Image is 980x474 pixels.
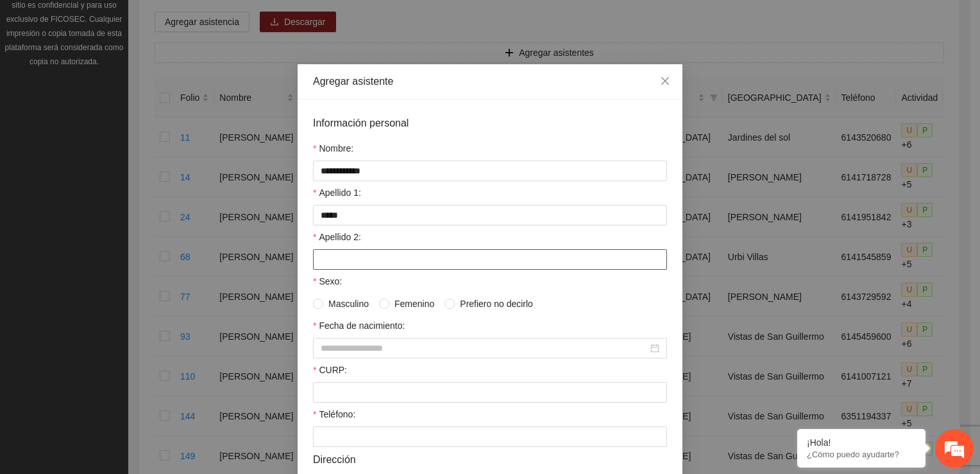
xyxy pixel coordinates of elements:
input: Nombre: [313,161,667,181]
label: CURP: [313,363,347,377]
button: Close [648,64,682,99]
span: Información personal [313,115,409,131]
label: Fecha de nacimiento: [313,319,405,333]
input: Teléfono: [313,426,667,447]
span: Prefiero no decirlo [455,297,538,311]
div: Minimizar ventana de chat en vivo [210,6,241,37]
label: Sexo: [313,274,342,288]
input: CURP: [313,382,667,403]
span: close [660,76,670,86]
input: Apellido 2: [313,249,667,270]
div: ¡Hola! [807,437,916,448]
div: Agregar asistente [313,75,667,89]
span: Femenino [389,297,439,311]
label: Nombre: [313,141,353,155]
p: ¿Cómo puedo ayudarte? [807,450,916,459]
label: Apellido 1: [313,186,361,200]
label: Teléfono: [313,407,355,421]
span: Dirección [313,452,356,468]
input: Apellido 1: [313,205,667,225]
label: Apellido 2: [313,230,361,244]
span: Estamos en línea. [74,160,177,290]
textarea: Escriba su mensaje y pulse “Intro” [6,328,244,373]
input: Fecha de nacimiento: [321,341,648,355]
span: Masculino [323,297,374,311]
div: Chatee con nosotros ahora [67,66,215,82]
